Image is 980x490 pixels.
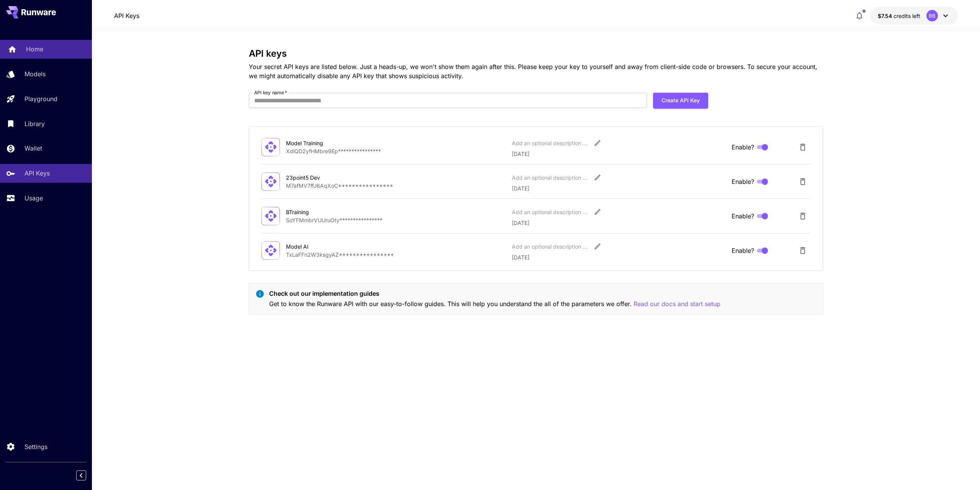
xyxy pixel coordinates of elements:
p: Home [26,44,43,54]
div: Add an optional description or comment [512,139,588,147]
nav: breadcrumb [114,11,139,20]
button: Read our docs and start setup [634,299,720,309]
div: Model Training [286,139,363,147]
p: Usage [24,193,43,203]
button: Create API Key [653,93,708,108]
div: BB [926,10,938,21]
div: Add an optional description or comment [512,243,588,251]
p: Get to know the Runware API with our easy-to-follow guides. This will help you understand the all... [269,299,720,309]
p: [DATE] [512,150,725,158]
button: Delete API Key [795,174,810,189]
button: $7.54486BB [870,7,958,25]
div: BTraining [286,208,363,216]
p: [DATE] [512,253,725,261]
p: [DATE] [512,219,725,227]
div: Model AI [286,243,363,251]
button: Collapse sidebar [76,470,86,480]
p: Check out our implementation guides [269,289,720,298]
span: Enable? [732,246,754,255]
div: $7.54486 [878,12,920,20]
button: Edit [591,170,604,184]
div: 23point5 Dev [286,174,363,182]
span: Enable? [732,177,754,186]
p: Playground [24,94,57,103]
button: Delete API Key [795,139,810,155]
div: Collapse sidebar [82,469,92,482]
p: [DATE] [512,184,725,192]
span: $7.54 [878,13,893,19]
div: Add an optional description or comment [512,208,588,216]
div: Add an optional description or comment [512,174,588,182]
p: Settings [24,442,47,451]
span: Enable? [732,143,754,152]
a: API Keys [114,11,139,20]
p: Wallet [24,144,42,153]
p: API Keys [24,169,50,178]
button: Delete API Key [795,208,810,224]
span: credits left [893,13,920,19]
label: API key name [254,89,287,96]
h3: API keys [249,48,823,59]
p: Your secret API keys are listed below. Just a heads-up, we won't show them again after this. Plea... [249,62,823,80]
button: Edit [591,239,604,253]
span: Enable? [732,211,754,221]
p: Library [24,119,45,128]
p: Models [24,69,46,79]
button: Edit [591,136,604,150]
button: Edit [591,205,604,219]
button: Delete API Key [795,243,810,258]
